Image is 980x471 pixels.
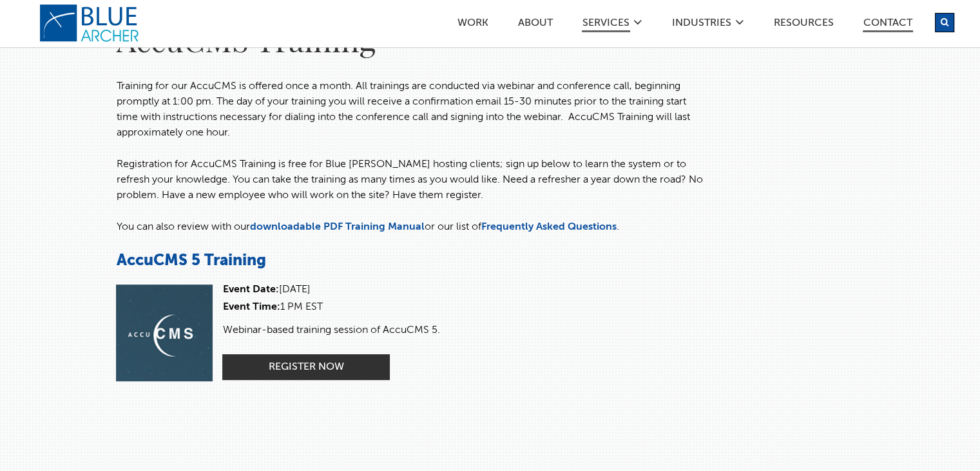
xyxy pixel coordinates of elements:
[116,285,213,381] img: cms%2D5.png
[457,18,489,32] a: Work
[773,18,834,32] a: Resources
[481,222,616,232] a: Frequently Asked Questions
[116,79,709,141] p: Training for our AccuCMS is offered once a month. All trainings are conducted via webinar and con...
[116,157,709,203] p: Registration for AccuCMS Training is free for Blue [PERSON_NAME] hosting clients; sign up below t...
[39,4,142,43] a: logo
[863,18,913,32] a: Contact
[116,219,709,235] p: You can also review with our or our list of .
[222,354,390,380] a: Register Now
[517,18,553,32] a: ABOUT
[222,285,278,295] strong: Event Date:
[222,285,439,295] div: [DATE]
[249,222,424,232] a: downloadable PDF Training Manual
[671,18,732,32] a: Industries
[582,18,630,32] a: SERVICES
[116,251,709,272] h3: AccuCMS 5 Training
[222,302,439,312] div: 1 PM EST
[222,323,439,338] p: Webinar-based training session of AccuCMS 5.
[116,19,709,59] h1: AccuCMS Training
[222,302,280,312] strong: Event Time:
